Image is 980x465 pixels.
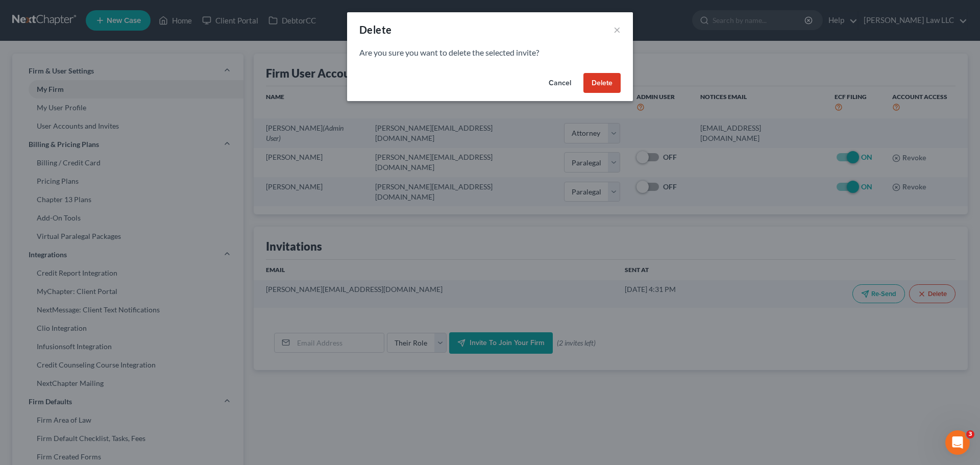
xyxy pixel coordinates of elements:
div: Delete [359,22,391,37]
span: 3 [966,430,974,438]
p: Are you sure you want to delete the selected invite? [359,47,621,59]
button: Cancel [541,73,579,93]
button: Delete [583,73,621,93]
iframe: Intercom live chat [945,430,970,455]
button: × [614,23,621,36]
